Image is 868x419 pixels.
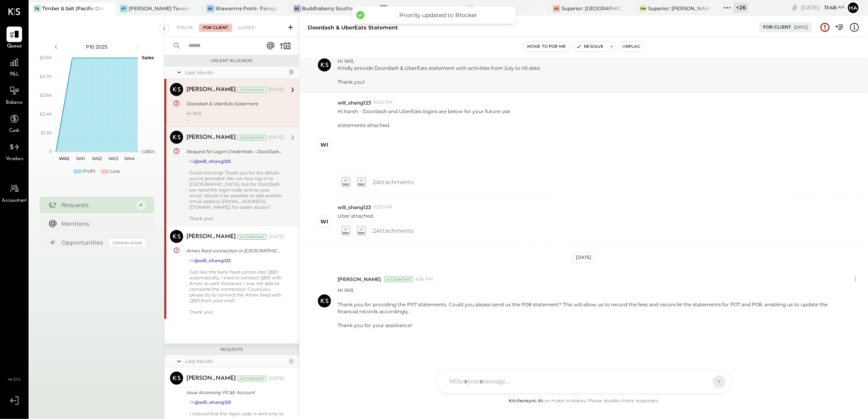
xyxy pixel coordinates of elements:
[7,43,22,50] span: Queue
[40,92,52,98] text: $3.6K
[288,358,295,365] div: 1
[142,55,154,60] text: Sales
[40,55,52,60] text: $5.9K
[338,58,541,86] p: Hi Will,
[186,388,282,397] div: Issue Accessing PG&E Account
[189,258,284,315] div: Hi ,
[308,24,398,31] div: Doordash & UberEats Statement
[120,5,128,12] div: PT
[0,27,28,50] a: Queue
[59,156,69,161] text: W40
[475,5,508,12] div: Buddhaberry
[268,234,284,240] div: [DATE]
[186,100,282,108] div: Doordash & UberEats Statement
[794,25,808,30] div: [DATE]
[186,374,236,383] div: [PERSON_NAME]
[384,276,413,282] div: Accountant
[234,24,259,32] div: Closed
[338,212,374,219] p: Uber attached.
[6,156,23,163] span: Vendors
[194,258,231,263] strong: @will_shang123
[268,134,284,141] div: [DATE]
[338,65,541,71] div: Kindly provide Doordash & UberEats statement with activities from July to till date.
[40,74,52,79] text: $4.7K
[9,127,20,135] span: Cash
[763,24,791,31] div: For Client
[734,2,748,13] div: + 26
[338,276,381,283] span: [PERSON_NAME]
[847,1,860,14] button: Ha
[109,239,146,247] div: Coming Soon
[41,130,52,136] text: $1.2K
[466,5,474,12] div: Bu
[142,149,154,154] text: Labor
[573,252,595,263] div: [DATE]
[129,5,190,12] div: [PERSON_NAME] Tavern
[0,83,28,107] a: Balance
[288,69,295,76] div: 3
[186,134,236,142] div: [PERSON_NAME]
[110,168,120,175] div: Loss
[237,135,266,140] div: Accountant
[389,5,450,12] div: Buddhaberry Food Truck
[338,78,541,85] div: Thank you!
[62,220,142,228] div: Mentions
[194,158,231,164] strong: @will_shang123
[6,99,23,107] span: Balance
[186,86,236,94] div: [PERSON_NAME]
[373,99,393,106] span: 10:42 PM
[62,238,105,247] div: Opportunities
[415,276,433,283] span: 4:26 PM
[0,139,28,163] a: Vendors
[268,375,284,382] div: [DATE]
[801,4,845,11] div: [DATE]
[189,309,284,315] div: Thank you!
[373,174,414,190] span: 2 Attachment s
[40,111,52,117] text: $2.4K
[0,181,28,205] a: Accountant
[373,204,392,211] span: 10:57 PM
[293,5,301,12] div: BS
[648,5,710,12] div: Superior: [PERSON_NAME]
[168,58,295,64] div: Urgent Blockers
[108,156,118,161] text: W43
[237,376,266,381] div: Accountant
[553,5,560,12] div: SO
[10,71,19,78] span: P&L
[338,204,371,211] span: will_shang123
[124,156,135,161] text: W44
[0,111,28,135] a: Cash
[215,5,277,12] div: Shawarma Point- Fareground
[207,5,214,12] div: SP
[34,5,41,12] div: T&
[172,24,197,32] div: For Me
[302,5,364,12] div: Buddhaberry Southampton
[186,111,284,122] div: Thank you for your assistance!
[338,287,835,329] p: Thank you for your assistance!
[42,5,104,12] div: Timber & Salt (Pacific Dining CA1 LLC)
[199,24,232,32] div: For Client
[0,55,28,78] a: P&L
[2,197,27,205] span: Accountant
[373,223,414,239] span: 2 Attachment s
[92,156,102,161] text: W42
[338,122,511,129] div: statements attached.
[185,358,286,365] div: Last Month
[237,234,266,240] div: Accountant
[619,42,644,51] button: Unflag
[136,200,146,210] div: 4
[321,141,329,149] div: wi
[83,168,95,175] div: Profit
[338,108,511,171] p: Hi harsh - Doordash and UberEats logins are below for your future use.
[640,5,647,12] div: SW
[338,99,371,106] span: will_shang123
[321,218,329,225] div: wi
[62,43,132,50] div: P10 2025
[573,42,607,51] button: Resolve
[195,399,231,405] strong: @will_shang123
[791,3,799,12] div: copy link
[268,87,284,93] div: [DATE]
[76,156,85,161] text: W41
[186,247,282,255] div: Amex feed connection in [GEOGRAPHIC_DATA]
[369,11,508,19] div: Priority updated to Blocker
